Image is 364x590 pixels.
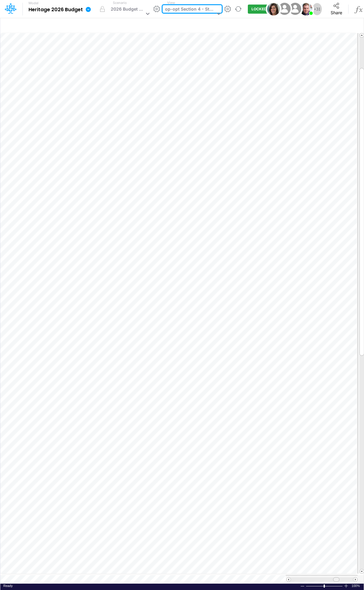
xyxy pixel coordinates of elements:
img: User Image Icon [277,1,292,16]
span: + 31 [314,7,321,11]
label: View [167,0,175,5]
button: LOCKED [248,5,270,14]
img: User Image Icon [288,1,303,16]
img: User Image Icon [300,3,312,15]
label: Scenario [113,0,127,5]
div: Zoom In [344,584,349,588]
div: op-opt Section 4 - Staffing [165,6,215,14]
div: Zoom [306,584,344,588]
span: Ready [3,584,13,588]
span: Share [331,10,342,15]
input: Type a title here [5,17,232,29]
div: Zoom Out [300,584,305,588]
b: Heritage 2026 Budget [29,7,83,13]
div: In Ready mode [3,584,13,588]
button: Share [325,1,348,17]
div: Zoom [324,585,325,588]
div: 2026 Budget (WIP) [111,6,144,14]
div: Zoom level [352,584,361,588]
img: User Image Icon [267,3,280,15]
label: Model [29,1,39,5]
span: 100% [352,584,361,588]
